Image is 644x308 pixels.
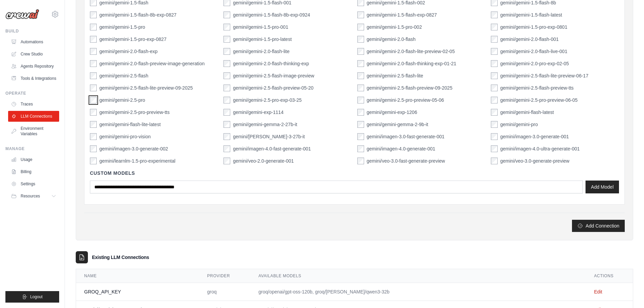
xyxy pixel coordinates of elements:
[491,121,498,128] input: gemini/gemini-pro
[76,269,199,283] th: Name
[367,97,444,103] label: gemini/gemini-2.5-pro-preview-05-06
[367,48,455,55] label: gemini/gemini-2.0-flash-lite-preview-02-05
[500,121,538,128] label: gemini/gemini-pro
[357,36,364,43] input: gemini/gemini-2.0-flash
[223,11,230,18] input: gemini/gemini-1.5-flash-8b-exp-0924
[5,91,59,96] div: Operate
[367,11,437,18] label: gemini/gemini-1.5-flash-exp-0827
[233,72,314,79] label: gemini/gemini-2.5-flash-image-preview
[8,179,59,189] a: Settings
[5,291,59,303] button: Logout
[233,133,305,140] label: gemini/gemma-3-27b-it
[99,11,176,18] label: gemini/gemini-1.5-flash-8b-exp-0827
[90,121,97,128] input: gemini/gemini-flash-lite-latest
[572,220,625,232] button: Add Connection
[491,158,498,164] input: gemini/veo-3.0-generate-preview
[199,283,251,301] td: groq
[491,24,498,30] input: gemini/gemini-1.5-pro-exp-0801
[90,133,97,140] input: gemini/gemini-pro-vision
[491,72,498,79] input: gemini/gemini-2.5-flash-lite-preview-06-17
[8,73,59,84] a: Tools & Integrations
[233,60,309,67] label: gemini/gemini-2.0-flash-thinking-exp
[99,145,168,152] label: gemini/imagen-3.0-generate-002
[199,269,251,283] th: Provider
[99,36,166,43] label: gemini/gemini-1.5-pro-exp-0827
[90,48,97,55] input: gemini/gemini-2.0-flash-exp
[357,60,364,67] input: gemini/gemini-2.0-flash-thinking-exp-01-21
[500,36,559,43] label: gemini/gemini-2.0-flash-001
[357,121,364,128] input: gemini/gemini-gemma-2-9b-it
[92,254,149,261] h3: Existing LLM Connections
[90,109,97,116] input: gemini/gemini-2.5-pro-preview-tts
[8,49,59,60] a: Crew Studio
[594,289,602,294] a: Edit
[233,11,310,18] label: gemini/gemini-1.5-flash-8b-exp-0924
[233,109,283,116] label: gemini/gemini-exp-1114
[491,85,498,91] input: gemini/gemini-2.5-flash-preview-tts
[233,36,292,43] label: gemini/gemini-1.5-pro-latest
[99,85,193,91] label: gemini/gemini-2.5-flash-lite-preview-09-2025
[491,109,498,116] input: gemini/gemini-flash-latest
[223,145,230,152] input: gemini/imagen-4.0-fast-generate-001
[5,28,59,34] div: Build
[223,109,230,116] input: gemini/gemini-exp-1114
[90,170,619,176] h4: Custom Models
[500,158,570,164] label: gemini/veo-3.0-generate-preview
[5,9,39,19] img: Logo
[90,158,97,164] input: gemini/learnlm-1.5-pro-experimental
[90,60,97,67] input: gemini/gemini-2.0-flash-preview-image-generation
[5,146,59,151] div: Manage
[491,11,498,18] input: gemini/gemini-1.5-flash-latest
[233,85,313,91] label: gemini/gemini-2.5-flash-preview-05-20
[500,24,567,30] label: gemini/gemini-1.5-pro-exp-0801
[223,60,230,67] input: gemini/gemini-2.0-flash-thinking-exp
[367,145,435,152] label: gemini/imagen-4.0-generate-001
[223,24,230,30] input: gemini/gemini-1.5-pro-001
[367,72,423,79] label: gemini/gemini-2.5-flash-lite
[251,283,586,301] td: groq/openai/gpt-oss-120b, groq/[PERSON_NAME]/qwen3-32b
[500,97,578,103] label: gemini/gemini-2.5-pro-preview-06-05
[99,24,145,30] label: gemini/gemini-1.5-pro
[357,11,364,18] input: gemini/gemini-1.5-flash-exp-0827
[99,72,148,79] label: gemini/gemini-2.5-flash
[500,48,567,55] label: gemini/gemini-2.0-flash-live-001
[491,145,498,152] input: gemini/imagen-4.0-ultra-generate-001
[491,60,498,67] input: gemini/gemini-2.0-pro-exp-02-05
[586,269,633,283] th: Actions
[357,109,364,116] input: gemini/gemini-exp-1206
[233,158,294,164] label: gemini/veo-2.0-generate-001
[357,72,364,79] input: gemini/gemini-2.5-flash-lite
[500,133,569,140] label: gemini/imagen-3.0-generate-001
[357,145,364,152] input: gemini/imagen-4.0-generate-001
[500,11,562,18] label: gemini/gemini-1.5-flash-latest
[8,61,59,72] a: Agents Repository
[99,97,145,103] label: gemini/gemini-2.5-pro
[491,36,498,43] input: gemini/gemini-2.0-flash-001
[586,181,619,193] button: Add Model
[500,145,580,152] label: gemini/imagen-4.0-ultra-generate-001
[491,48,498,55] input: gemini/gemini-2.0-flash-live-001
[357,85,364,91] input: gemini/gemini-2.5-flash-preview-09-2025
[491,97,498,103] input: gemini/gemini-2.5-pro-preview-06-05
[491,133,498,140] input: gemini/imagen-3.0-generate-001
[357,97,364,103] input: gemini/gemini-2.5-pro-preview-05-06
[500,60,569,67] label: gemini/gemini-2.0-pro-exp-02-05
[233,48,289,55] label: gemini/gemini-2.0-flash-lite
[90,24,97,30] input: gemini/gemini-1.5-pro
[90,145,97,152] input: gemini/imagen-3.0-generate-002
[367,121,428,128] label: gemini/gemini-gemma-2-9b-it
[21,193,40,199] span: Resources
[223,97,230,103] input: gemini/gemini-2.5-pro-exp-03-25
[8,154,59,165] a: Usage
[251,269,586,283] th: Available Models
[99,60,205,67] label: gemini/gemini-2.0-flash-preview-image-generation
[367,60,456,67] label: gemini/gemini-2.0-flash-thinking-exp-01-21
[233,97,302,103] label: gemini/gemini-2.5-pro-exp-03-25
[8,111,59,122] a: LLM Connections
[99,158,175,164] label: gemini/learnlm-1.5-pro-experimental
[500,109,554,116] label: gemini/gemini-flash-latest
[357,133,364,140] input: gemini/imagen-3.0-fast-generate-001
[223,158,230,164] input: gemini/veo-2.0-generate-001
[367,133,445,140] label: gemini/imagen-3.0-fast-generate-001
[367,85,453,91] label: gemini/gemini-2.5-flash-preview-09-2025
